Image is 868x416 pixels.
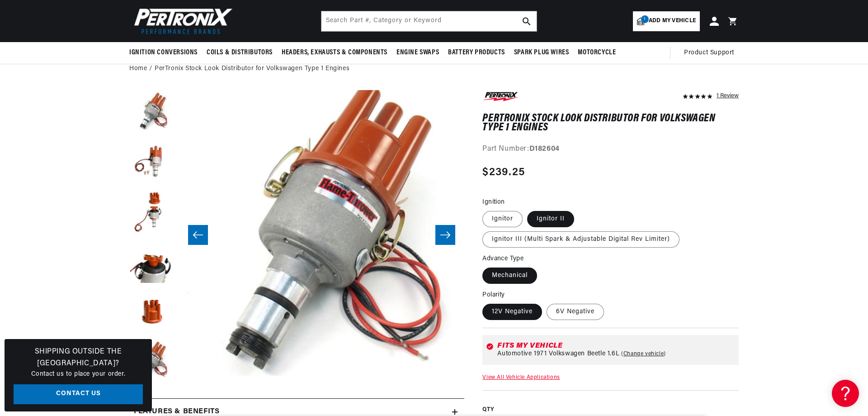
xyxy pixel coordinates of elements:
[129,190,175,235] button: Load image 2 in gallery view
[573,42,620,63] summary: Motorcycle
[649,17,696,25] span: Add my vehicle
[14,346,143,369] h3: Shipping Outside the [GEOGRAPHIC_DATA]?
[527,211,574,227] label: Ignitor II
[578,48,616,57] span: Motorcycle
[482,268,537,284] label: Mechanical
[482,254,524,263] legend: Advance Type
[684,48,734,58] span: Product Support
[129,5,233,37] img: Pertronix
[641,15,649,23] span: 1
[207,48,273,57] span: Coils & Distributors
[529,145,560,153] strong: D182604
[129,90,175,135] button: Load image 7 in gallery view
[497,342,735,349] div: Fits my vehicle
[202,42,277,63] summary: Coils & Distributors
[129,140,175,185] button: Load image 1 in gallery view
[129,90,464,380] media-gallery: Gallery Viewer
[633,11,700,31] a: 1Add my vehicle
[684,42,739,64] summary: Product Support
[14,384,143,405] a: Contact Us
[321,11,537,31] input: Search Part #, Category or Keyword
[129,339,175,384] button: Load image 5 in gallery view
[129,289,175,335] button: Load image 4 in gallery view
[482,406,739,414] label: QTY
[435,225,455,245] button: Slide right
[443,42,509,63] summary: Battery Products
[482,375,560,380] a: View All Vehicle Applications
[188,225,208,245] button: Slide left
[517,11,537,31] button: search button
[129,64,739,74] nav: breadcrumbs
[482,290,505,300] legend: Polarity
[482,197,505,207] legend: Ignition
[282,48,387,57] span: Headers, Exhausts & Components
[621,350,666,358] a: Change vehicle
[448,48,505,57] span: Battery Products
[514,48,569,57] span: Spark Plug Wires
[129,64,147,74] a: Home
[129,239,175,285] button: Load image 3 in gallery view
[482,143,739,155] div: Part Number:
[482,304,542,320] label: 12V Negative
[497,350,619,358] span: Automotive 1971 Volkswagen Beetle 1.6L
[509,42,574,63] summary: Spark Plug Wires
[129,48,198,57] span: Ignition Conversions
[482,231,679,248] label: Ignitor III (Multi Spark & Adjustable Digital Rev Limiter)
[717,90,739,101] div: 1 Review
[392,42,443,63] summary: Engine Swaps
[482,114,739,133] h1: PerTronix Stock Look Distributor for Volkswagen Type 1 Engines
[482,164,525,181] span: $239.25
[482,211,523,227] label: Ignitor
[547,304,604,320] label: 6V Negative
[155,64,349,74] a: PerTronix Stock Look Distributor for Volkswagen Type 1 Engines
[277,42,392,63] summary: Headers, Exhausts & Components
[129,42,202,63] summary: Ignition Conversions
[14,369,143,379] p: Contact us to place your order.
[396,48,439,57] span: Engine Swaps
